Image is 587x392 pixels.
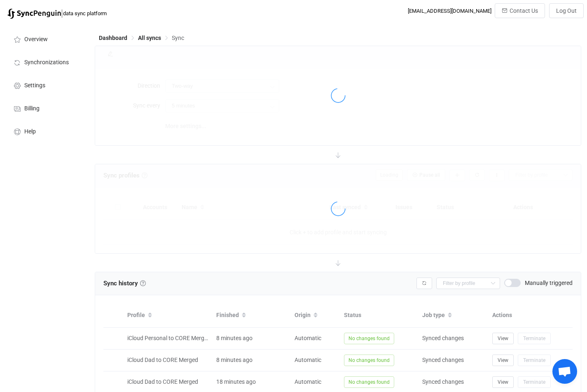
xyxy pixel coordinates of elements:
[24,82,45,89] span: Settings
[549,3,584,18] button: Log Out
[495,3,545,18] button: Contact Us
[556,7,577,14] span: Log Out
[7,7,107,19] a: |data sync platform
[172,35,184,41] span: Sync
[24,36,48,43] span: Overview
[99,35,184,41] div: Breadcrumb
[4,73,87,96] a: Settings
[99,35,127,41] span: Dashboard
[408,8,491,14] div: [EMAIL_ADDRESS][DOMAIN_NAME]
[138,35,161,41] span: All syncs
[24,105,40,112] span: Billing
[24,59,69,66] span: Synchronizations
[510,7,538,14] span: Contact Us
[24,128,36,135] span: Help
[4,119,87,142] a: Help
[552,359,577,384] a: Open chat
[61,7,63,19] span: |
[7,9,61,19] img: syncpenguin.svg
[63,10,107,16] span: data sync platform
[4,50,87,73] a: Synchronizations
[4,96,87,119] a: Billing
[4,27,87,50] a: Overview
